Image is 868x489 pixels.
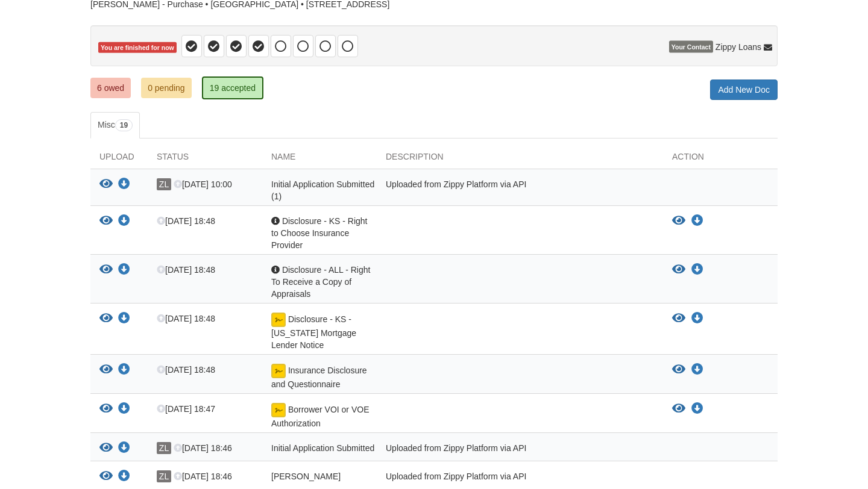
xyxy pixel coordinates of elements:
[271,313,286,327] img: Document accepted
[118,444,130,453] a: Download Initial Application Submitted
[118,217,130,226] a: Download Disclosure - KS - Right to Choose Insurance Provider
[118,405,130,414] a: Download Borrower VOI or VOE Authorization
[99,264,113,276] button: View Disclosure - ALL - Right To Receive a Copy of Appraisals
[202,76,263,99] a: 19 accepted
[377,470,663,486] div: Uploaded from Zippy Platform via API
[271,405,369,428] span: Borrower VOI or VOE Authorization
[271,216,367,250] span: Disclosure - KS - Right to Choose Insurance Provider
[99,470,113,483] button: View Heather_Fowler_true_and_correct_consent
[377,151,663,169] div: Description
[271,265,370,299] span: Disclosure - ALL - Right To Receive a Copy of Appraisals
[377,178,663,202] div: Uploaded from Zippy Platform via API
[271,314,356,350] span: Disclosure - KS - [US_STATE] Mortgage Lender Notice
[715,41,761,53] span: Zippy Loans
[271,443,374,453] span: Initial Application Submitted
[271,179,374,201] span: Initial Application Submitted (1)
[99,364,113,376] button: View Insurance Disclosure and Questionnaire
[691,365,703,375] a: Download Insurance Disclosure and Questionnaire
[174,472,232,481] span: [DATE] 18:46
[99,403,113,416] button: View Borrower VOI or VOE Authorization
[157,314,215,323] span: [DATE] 18:48
[691,314,703,323] a: Download Disclosure - KS - Kansas Mortgage Lender Notice
[118,180,130,190] a: Download Initial Application Submitted (1)
[118,314,130,324] a: Download Disclosure - KS - Kansas Mortgage Lender Notice
[157,178,171,190] span: ZL
[271,364,286,378] img: Document accepted
[99,178,113,191] button: View Initial Application Submitted (1)
[691,265,703,275] a: Download Disclosure - ALL - Right To Receive a Copy of Appraisals
[99,215,113,228] button: View Disclosure - KS - Right to Choose Insurance Provider
[672,403,685,415] button: View Borrower VOI or VOE Authorization
[691,404,703,414] a: Download Borrower VOI or VOE Authorization
[157,442,171,454] span: ZL
[174,443,232,453] span: [DATE] 18:46
[148,151,262,169] div: Status
[271,472,341,481] span: [PERSON_NAME]
[174,179,232,189] span: [DATE] 10:00
[99,442,113,455] button: View Initial Application Submitted
[157,216,215,226] span: [DATE] 18:48
[377,442,663,458] div: Uploaded from Zippy Platform via API
[271,366,367,389] span: Insurance Disclosure and Questionnaire
[118,266,130,275] a: Download Disclosure - ALL - Right To Receive a Copy of Appraisals
[691,216,703,226] a: Download Disclosure - KS - Right to Choose Insurance Provider
[118,366,130,375] a: Download Insurance Disclosure and Questionnaire
[672,264,685,276] button: View Disclosure - ALL - Right To Receive a Copy of Appraisals
[710,79,778,100] a: Add New Doc
[669,41,713,53] span: Your Contact
[271,403,286,417] img: Document accepted
[99,313,113,325] button: View Disclosure - KS - Kansas Mortgage Lender Notice
[663,151,778,169] div: Action
[90,151,148,169] div: Upload
[98,42,177,54] span: You are finished for now
[672,364,685,376] button: View Insurance Disclosure and Questionnaire
[90,78,131,98] a: 6 owed
[672,215,685,227] button: View Disclosure - KS - Right to Choose Insurance Provider
[672,313,685,325] button: View Disclosure - KS - Kansas Mortgage Lender Notice
[157,265,215,275] span: [DATE] 18:48
[157,470,171,482] span: ZL
[115,119,133,131] span: 19
[262,151,377,169] div: Name
[157,404,215,414] span: [DATE] 18:47
[157,365,215,375] span: [DATE] 18:48
[118,472,130,482] a: Download Heather_Fowler_true_and_correct_consent
[90,112,140,139] a: Misc
[141,78,192,98] a: 0 pending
